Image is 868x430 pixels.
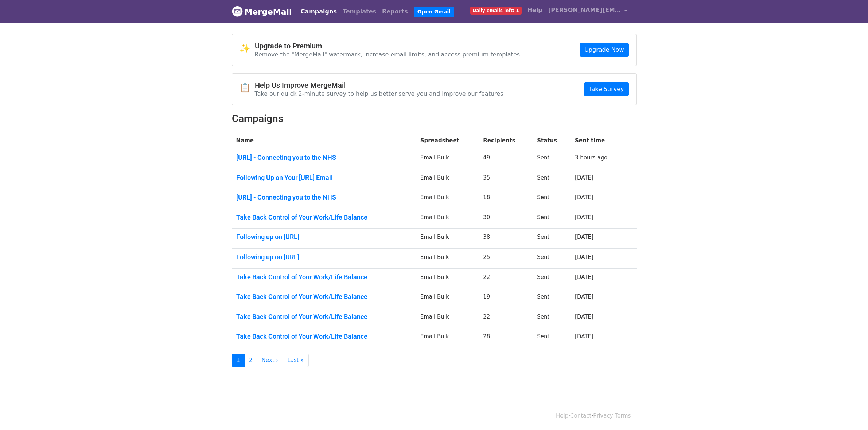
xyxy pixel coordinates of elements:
[467,3,525,17] a: Daily emails left: 1
[479,328,533,348] td: 28
[575,214,593,221] a: [DATE]
[593,413,613,419] a: Privacy
[575,174,593,181] a: [DATE]
[232,6,243,17] img: MergeMail logo
[416,229,479,249] td: Email Bulk
[283,354,308,367] a: Last »
[545,3,631,20] a: [PERSON_NAME][EMAIL_ADDRESS][PERSON_NAME]
[416,132,479,149] th: Spreadsheet
[556,413,568,419] a: Help
[533,268,571,288] td: Sent
[298,4,340,19] a: Campaigns
[236,193,412,201] a: [URL] - Connecting you to the NHS
[533,288,571,308] td: Sent
[575,313,593,320] a: [DATE]
[232,113,637,125] h2: Campaigns
[479,169,533,189] td: 35
[416,288,479,308] td: Email Bulk
[479,249,533,269] td: 25
[379,4,411,19] a: Reports
[479,149,533,169] td: 49
[416,189,479,209] td: Email Bulk
[575,154,607,161] a: 3 hours ago
[236,213,412,221] a: Take Back Control of Your Work/Life Balance
[236,293,412,301] a: Take Back Control of Your Work/Life Balance
[533,308,571,328] td: Sent
[548,6,621,15] span: [PERSON_NAME][EMAIL_ADDRESS][PERSON_NAME]
[533,209,571,229] td: Sent
[236,313,412,321] a: Take Back Control of Your Work/Life Balance
[584,82,628,96] a: Take Survey
[416,268,479,288] td: Email Bulk
[580,43,628,57] a: Upgrade Now
[575,234,593,240] a: [DATE]
[479,229,533,249] td: 38
[416,308,479,328] td: Email Bulk
[255,51,520,58] p: Remove the "MergeMail" watermark, increase email limits, and access premium templates
[570,413,591,419] a: Contact
[479,132,533,149] th: Recipients
[832,395,868,430] iframe: Chat Widget
[236,253,412,261] a: Following up on [URL]
[236,154,412,162] a: [URL] - Connecting you to the NHS
[416,249,479,269] td: Email Bulk
[244,354,257,367] a: 2
[414,7,454,17] a: Open Gmail
[479,308,533,328] td: 22
[533,132,571,149] th: Status
[255,81,503,90] h4: Help Us Improve MergeMail
[533,229,571,249] td: Sent
[575,194,593,201] a: [DATE]
[416,209,479,229] td: Email Bulk
[236,273,412,281] a: Take Back Control of Your Work/Life Balance
[533,169,571,189] td: Sent
[255,90,503,98] p: Take our quick 2-minute survey to help us better serve you and improve our features
[615,413,631,419] a: Terms
[525,3,545,17] a: Help
[533,189,571,209] td: Sent
[232,354,245,367] a: 1
[575,254,593,260] a: [DATE]
[240,83,255,93] span: 📋
[479,189,533,209] td: 18
[416,328,479,348] td: Email Bulk
[533,328,571,348] td: Sent
[533,249,571,269] td: Sent
[416,149,479,169] td: Email Bulk
[236,174,412,182] a: Following Up on Your [URL] Email
[479,209,533,229] td: 30
[571,132,625,149] th: Sent time
[416,169,479,189] td: Email Bulk
[232,4,292,19] a: MergeMail
[533,149,571,169] td: Sent
[232,132,416,149] th: Name
[575,274,593,280] a: [DATE]
[479,268,533,288] td: 22
[575,333,593,340] a: [DATE]
[236,233,412,241] a: Following up on [URL]
[479,288,533,308] td: 19
[340,4,379,19] a: Templates
[575,293,593,300] a: [DATE]
[470,7,522,15] span: Daily emails left: 1
[240,43,255,54] span: ✨
[257,354,283,367] a: Next ›
[236,332,412,340] a: Take Back Control of Your Work/Life Balance
[255,42,520,50] h4: Upgrade to Premium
